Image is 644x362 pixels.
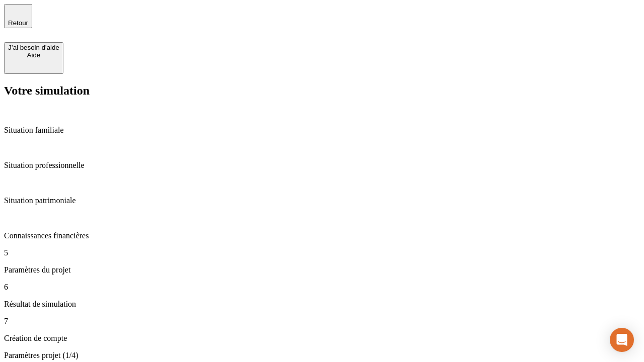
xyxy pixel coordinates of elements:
p: Création de compte [4,334,640,343]
p: 5 [4,248,640,257]
p: 7 [4,317,640,326]
p: Paramètres projet (1/4) [4,351,640,360]
button: Retour [4,4,32,28]
p: Situation professionnelle [4,161,640,170]
p: Résultat de simulation [4,300,640,309]
p: Connaissances financières [4,231,640,240]
h2: Votre simulation [4,84,640,98]
p: Paramètres du projet [4,265,640,275]
p: Situation familiale [4,126,640,135]
div: Aide [8,51,59,59]
p: Situation patrimoniale [4,196,640,205]
p: 6 [4,283,640,292]
span: Retour [8,19,28,27]
div: J’ai besoin d'aide [8,44,59,51]
button: J’ai besoin d'aideAide [4,42,63,74]
div: Open Intercom Messenger [610,328,634,352]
